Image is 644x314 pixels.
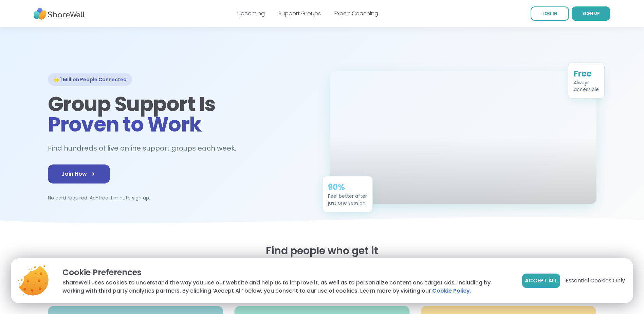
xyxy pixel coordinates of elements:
span: Join Now [61,170,96,178]
div: Always accessible [574,79,599,93]
span: SIGN UP [582,11,600,16]
h2: Find people who get it [48,245,596,257]
a: Upcoming [237,10,265,17]
div: 🌟 1 Million People Connected [48,73,132,86]
a: LOG IN [531,6,569,21]
a: SIGN UP [572,6,610,21]
a: Support Groups [278,10,321,17]
div: 90% [328,182,367,193]
h2: Find hundreds of live online support groups each week. [48,143,243,154]
h1: Group Support Is [48,94,314,135]
button: Accept All [522,274,560,288]
a: Cookie Policy. [432,287,471,295]
a: Expert Coaching [334,10,378,17]
span: LOG IN [542,11,557,16]
span: Proven to Work [48,110,202,139]
a: Join Now [48,164,110,184]
p: Cookie Preferences [62,266,511,279]
span: Essential Cookies Only [566,277,625,285]
p: ShareWell uses cookies to understand the way you use our website and help us to improve it, as we... [62,279,511,295]
p: No card required. Ad-free. 1 minute sign up. [48,194,314,201]
span: Accept All [525,277,557,285]
div: Free [574,68,599,79]
div: Feel better after just one session [328,193,367,206]
img: ShareWell Nav Logo [34,4,85,23]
